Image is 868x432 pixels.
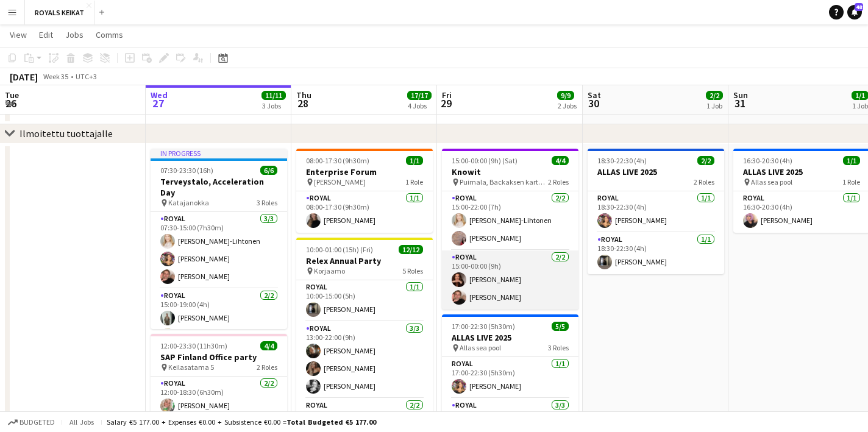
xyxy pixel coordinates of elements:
[852,101,868,110] div: 1 Job
[257,363,277,372] span: 2 Roles
[20,127,113,140] div: Ilmoitettu tuottajalle
[588,191,724,233] app-card-role: Royal1/118:30-22:30 (4h)[PERSON_NAME]
[442,166,578,177] h3: Knowit
[262,101,285,110] div: 3 Jobs
[168,198,209,207] span: Katajanokka
[442,332,578,343] h3: ALLAS LIVE 2025
[552,156,569,165] span: 4/4
[151,149,287,329] app-job-card: In progress07:30-23:30 (16h)6/6Terveystalo, Acceleration Day Katajanokka3 RolesRoyal3/307:30-15:0...
[460,343,501,352] span: Allas sea pool
[552,322,569,331] span: 5/5
[96,29,123,40] span: Comms
[25,1,94,24] button: ROYALS KEIKAT
[107,417,376,427] div: Salary €5 177.00 + Expenses €0.00 + Subsistence €0.00 =
[452,156,518,165] span: 15:00-00:00 (9h) (Sat)
[442,149,578,310] app-job-card: 15:00-00:00 (9h) (Sat)4/4Knowit Puimala, Backaksen kartano2 RolesRoyal2/215:00-22:00 (7h)[PERSON_...
[65,29,84,40] span: Jobs
[3,96,19,110] span: 26
[40,72,71,81] span: Week 35
[733,90,748,101] span: Sun
[843,156,860,165] span: 1/1
[314,266,345,275] span: Korjaamo
[847,5,862,19] a: 48
[406,156,423,165] span: 1/1
[597,156,647,165] span: 18:30-22:30 (4h)
[5,90,19,101] span: Tue
[694,177,714,186] span: 2 Roles
[588,166,724,177] h3: ALLAS LIVE 2025
[588,149,724,274] app-job-card: 18:30-22:30 (4h)2/2ALLAS LIVE 20252 RolesRoyal1/118:30-22:30 (4h)[PERSON_NAME]Royal1/118:30-22:30...
[151,149,287,158] div: In progress
[67,417,96,427] span: All jobs
[588,233,724,274] app-card-role: Royal1/118:30-22:30 (4h)[PERSON_NAME]
[5,27,32,43] a: View
[151,90,168,101] span: Wed
[405,177,423,186] span: 1 Role
[34,27,58,43] a: Edit
[20,418,55,427] span: Budgeted
[260,341,277,350] span: 4/4
[548,343,569,352] span: 3 Roles
[76,72,97,81] div: UTC+3
[10,29,27,40] span: View
[39,29,53,40] span: Edit
[842,177,860,186] span: 1 Role
[261,91,286,100] span: 11/11
[306,245,373,254] span: 10:00-01:00 (15h) (Fri)
[260,166,277,175] span: 6/6
[706,91,723,100] span: 2/2
[586,96,601,110] span: 30
[402,266,423,275] span: 5 Roles
[286,417,376,427] span: Total Budgeted €5 177.00
[168,363,214,372] span: Keilasatama 5
[151,212,287,289] app-card-role: Royal3/307:30-15:00 (7h30m)[PERSON_NAME]-Lihtonen[PERSON_NAME][PERSON_NAME]
[149,96,168,110] span: 27
[296,255,433,266] h3: Relex Annual Party
[151,176,287,198] h3: Terveystalo, Acceleration Day
[91,27,128,43] a: Comms
[151,352,287,363] h3: SAP Finland Office party
[296,238,433,418] app-job-card: 10:00-01:00 (15h) (Fri)12/12Relex Annual Party Korjaamo5 RolesRoyal1/110:00-15:00 (5h)[PERSON_NAM...
[440,96,452,110] span: 29
[442,90,452,101] span: Fri
[460,177,548,186] span: Puimala, Backaksen kartano
[294,96,311,110] span: 28
[10,71,38,83] div: [DATE]
[558,101,577,110] div: 2 Jobs
[557,91,574,100] span: 9/9
[731,96,748,110] span: 31
[60,27,88,43] a: Jobs
[855,3,863,11] span: 48
[296,149,433,233] app-job-card: 08:00-17:30 (9h30m)1/1Enterprise Forum [PERSON_NAME]1 RoleRoyal1/108:00-17:30 (9h30m)[PERSON_NAME]
[442,357,578,398] app-card-role: Royal1/117:00-22:30 (5h30m)[PERSON_NAME]
[160,166,213,175] span: 07:30-23:30 (16h)
[306,156,369,165] span: 08:00-17:30 (9h30m)
[588,90,601,101] span: Sat
[408,101,431,110] div: 4 Jobs
[697,156,714,165] span: 2/2
[743,156,792,165] span: 16:30-20:30 (4h)
[452,322,515,331] span: 17:00-22:30 (5h30m)
[296,166,433,177] h3: Enterprise Forum
[399,245,423,254] span: 12/12
[160,341,227,350] span: 12:00-23:30 (11h30m)
[296,191,433,233] app-card-role: Royal1/108:00-17:30 (9h30m)[PERSON_NAME]
[442,250,578,310] app-card-role: Royal2/215:00-00:00 (9h)[PERSON_NAME][PERSON_NAME]
[548,177,569,186] span: 2 Roles
[751,177,792,186] span: Allas sea pool
[442,191,578,250] app-card-role: Royal2/215:00-22:00 (7h)[PERSON_NAME]-Lihtonen[PERSON_NAME]
[407,91,432,100] span: 17/17
[151,289,287,348] app-card-role: Royal2/215:00-19:00 (4h)[PERSON_NAME]
[296,322,433,398] app-card-role: Royal3/313:00-22:00 (9h)[PERSON_NAME][PERSON_NAME][PERSON_NAME]
[296,90,311,101] span: Thu
[296,280,433,322] app-card-role: Royal1/110:00-15:00 (5h)[PERSON_NAME]
[314,177,366,186] span: [PERSON_NAME]
[257,198,277,207] span: 3 Roles
[706,101,722,110] div: 1 Job
[6,416,57,429] button: Budgeted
